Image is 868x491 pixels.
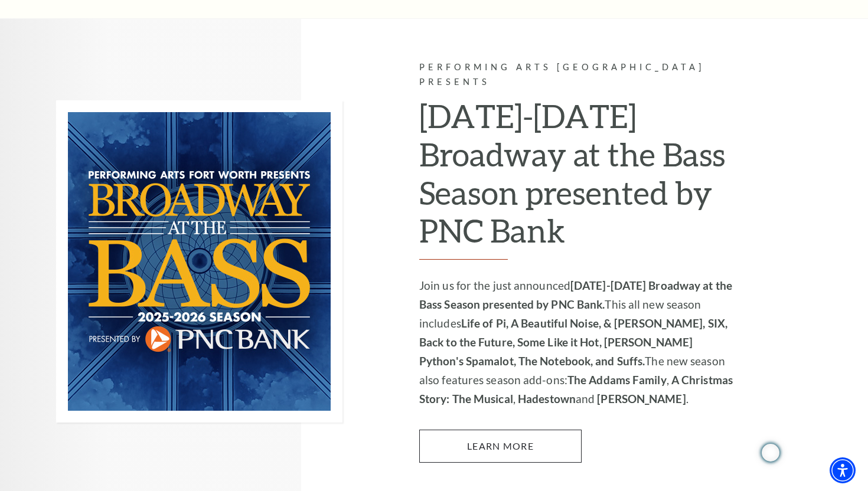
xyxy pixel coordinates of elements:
[56,100,342,423] img: Performing Arts Fort Worth Presents
[419,430,582,463] a: Learn More 2025-2026 Broadway at the Bass Season presented by PNC Bank
[567,373,667,387] strong: The Addams Family
[419,276,735,408] p: Join us for the just announced This all new season includes The new season also features season a...
[419,60,735,90] p: Performing Arts [GEOGRAPHIC_DATA] Presents
[597,392,686,405] strong: [PERSON_NAME]
[419,279,732,311] strong: [DATE]-[DATE] Broadway at the Bass Season presented by PNC Bank.
[419,373,733,405] strong: A Christmas Story: The Musical
[419,316,727,368] strong: Life of Pi, A Beautiful Noise, & [PERSON_NAME], SIX, Back to the Future, Some Like it Hot, [PERSO...
[518,392,576,405] strong: Hadestown
[830,457,856,483] div: Accessibility Menu
[419,97,735,260] h2: [DATE]-[DATE] Broadway at the Bass Season presented by PNC Bank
